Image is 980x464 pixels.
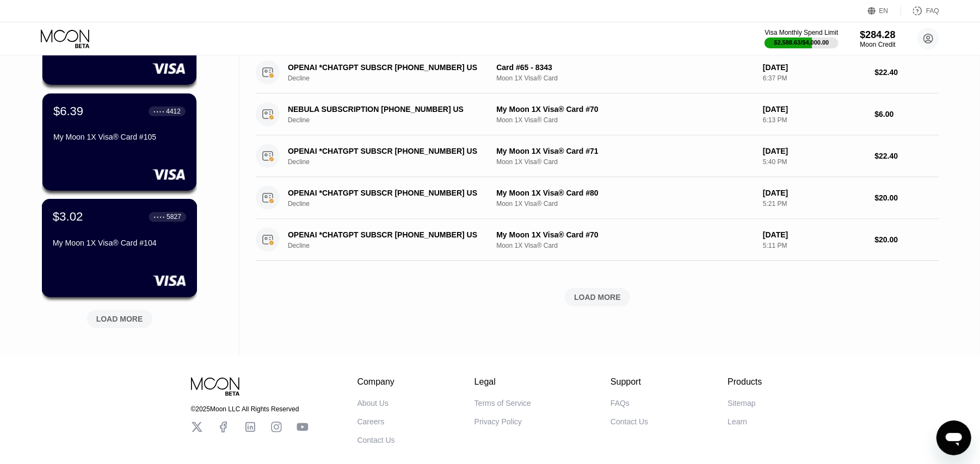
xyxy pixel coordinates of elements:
[288,105,482,114] div: NEBULA SUBSCRIPTION [PHONE_NUMBER] US
[53,104,83,118] div: $6.39
[763,242,866,249] div: 5:11 PM
[936,421,971,455] iframe: Button to launch messaging window
[256,52,939,93] div: OPENAI *CHATGPT SUBSCR [PHONE_NUMBER] USDeclineCard #65 - 8343Moon 1X Visa® Card[DATE]6:37 PM$22.40
[288,74,497,82] div: Decline
[358,399,389,407] div: About Us
[763,200,866,208] div: 5:21 PM
[728,417,747,426] div: Learn
[53,210,83,224] div: $3.02
[474,399,531,407] div: Terms of Service
[860,29,896,41] div: $284.28
[288,158,497,166] div: Decline
[611,417,648,426] div: Contact Us
[256,219,939,261] div: OPENAI *CHATGPT SUBSCR [PHONE_NUMBER] USDeclineMy Moon 1X Visa® Card #70Moon 1X Visa® Card[DATE]5...
[875,110,939,118] div: $6.00
[358,417,385,426] div: Careers
[765,29,838,48] div: Visa Monthly Spend Limit$2,588.63/$4,000.00
[574,292,621,302] div: LOAD MORE
[611,377,648,387] div: Support
[875,68,939,77] div: $22.40
[868,5,901,16] div: EN
[763,74,866,82] div: 6:37 PM
[166,108,181,115] div: 4412
[875,152,939,160] div: $22.40
[496,74,754,82] div: Moon 1X Visa® Card
[763,147,866,155] div: [DATE]
[763,63,866,72] div: [DATE]
[763,230,866,239] div: [DATE]
[358,436,395,444] div: Contact Us
[288,242,497,249] div: Decline
[496,200,754,208] div: Moon 1X Visa® Card
[53,239,186,247] div: My Moon 1X Visa® Card #104
[256,177,939,219] div: OPENAI *CHATGPT SUBSCR [PHONE_NUMBER] USDeclineMy Moon 1X Visa® Card #80Moon 1X Visa® Card[DATE]5...
[875,193,939,202] div: $20.00
[96,314,143,324] div: LOAD MORE
[728,399,755,407] div: Sitemap
[611,399,630,407] div: FAQs
[79,305,161,328] div: LOAD MORE
[496,116,754,124] div: Moon 1X Visa® Card
[256,288,939,306] div: LOAD MORE
[496,158,754,166] div: Moon 1X Visa® Card
[496,189,754,197] div: My Moon 1X Visa® Card #80
[288,147,482,155] div: OPENAI *CHATGPT SUBSCR [PHONE_NUMBER] US
[860,41,896,48] div: Moon Credit
[288,200,497,208] div: Decline
[256,93,939,135] div: NEBULA SUBSCRIPTION [PHONE_NUMBER] USDeclineMy Moon 1X Visa® Card #70Moon 1X Visa® Card[DATE]6:13...
[154,215,165,218] div: ● ● ● ●
[763,189,866,197] div: [DATE]
[288,63,482,72] div: OPENAI *CHATGPT SUBSCR [PHONE_NUMBER] US
[763,116,866,124] div: 6:13 PM
[474,377,531,387] div: Legal
[53,133,186,141] div: My Moon 1X Visa® Card #105
[728,377,762,387] div: Products
[875,235,939,244] div: $20.00
[879,7,889,15] div: EN
[926,7,939,15] div: FAQ
[496,230,754,239] div: My Moon 1X Visa® Card #70
[774,39,829,46] div: $2,588.63 / $4,000.00
[288,189,482,197] div: OPENAI *CHATGPT SUBSCR [PHONE_NUMBER] US
[496,147,754,155] div: My Moon 1X Visa® Card #71
[474,417,522,426] div: Privacy Policy
[496,242,754,249] div: Moon 1X Visa® Card
[763,158,866,166] div: 5:40 PM
[256,135,939,177] div: OPENAI *CHATGPT SUBSCR [PHONE_NUMBER] USDeclineMy Moon 1X Visa® Card #71Moon 1X Visa® Card[DATE]5...
[42,199,196,297] div: $3.02● ● ● ●5827My Moon 1X Visa® Card #104
[496,63,754,72] div: Card #65 - 8343
[191,405,309,413] div: © 2025 Moon LLC All Rights Reserved
[358,377,395,387] div: Company
[763,105,866,114] div: [DATE]
[42,93,196,191] div: $6.39● ● ● ●4412My Moon 1X Visa® Card #105
[765,29,838,36] div: Visa Monthly Spend Limit
[288,230,482,239] div: OPENAI *CHATGPT SUBSCR [PHONE_NUMBER] US
[167,213,181,221] div: 5827
[496,105,754,114] div: My Moon 1X Visa® Card #70
[860,29,896,48] div: $284.28Moon Credit
[901,5,939,16] div: FAQ
[153,110,164,113] div: ● ● ● ●
[288,116,497,124] div: Decline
